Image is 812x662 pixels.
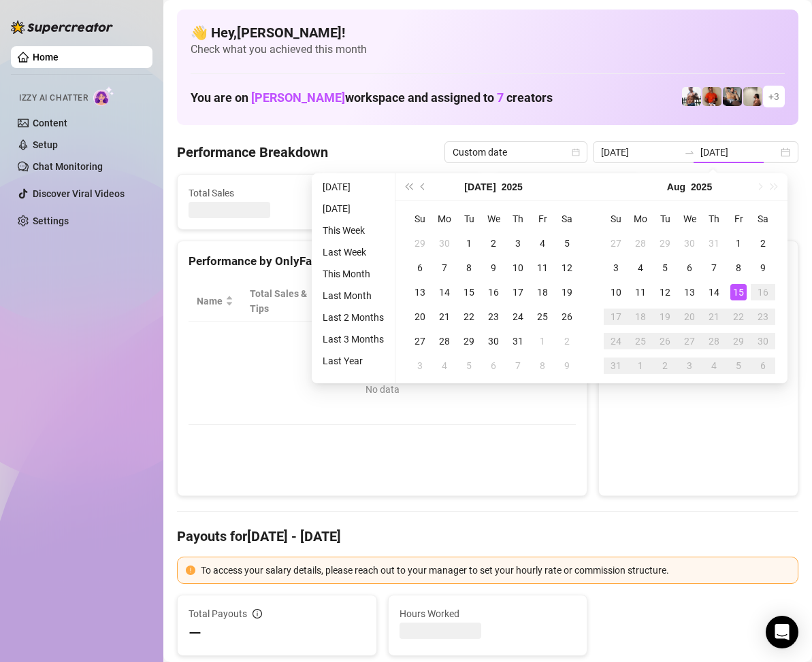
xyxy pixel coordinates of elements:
[33,139,58,150] a: Setup
[189,606,247,621] span: Total Payouts
[186,565,195,575] span: exclamation-circle
[177,143,328,162] h4: Performance Breakdown
[743,87,762,106] img: Ralphy
[191,42,785,57] span: Check what you achieved this month
[684,147,695,158] span: to
[768,89,779,104] span: + 3
[189,186,312,201] span: Total Sales
[416,281,485,322] th: Sales / Hour
[336,286,397,316] div: Est. Hours Worked
[572,148,580,156] span: calendar
[19,92,88,105] span: Izzy AI Chatter
[189,252,576,271] div: Performance by OnlyFans Creator
[201,563,790,578] div: To access your salary details, please reach out to your manager to set your hourly rate or commis...
[700,145,778,160] input: End date
[505,186,629,201] span: Messages Sent
[702,87,721,106] img: Justin
[494,286,557,316] span: Chat Conversion
[453,142,579,162] span: Custom date
[33,188,125,199] a: Discover Viral Videos
[202,382,562,397] div: No data
[424,286,466,316] span: Sales / Hour
[189,623,201,644] span: —
[197,294,223,309] span: Name
[189,281,242,322] th: Name
[486,281,576,322] th: Chat Conversion
[251,90,345,105] span: [PERSON_NAME]
[346,186,470,201] span: Active Chats
[33,161,103,172] a: Chat Monitoring
[682,87,701,106] img: JUSTIN
[684,147,695,158] span: swap-right
[33,215,69,226] a: Settings
[191,90,553,105] h1: You are on workspace and assigned to creators
[250,286,308,316] span: Total Sales & Tips
[11,20,113,34] img: logo-BBDzfeDw.svg
[601,145,679,160] input: Start date
[497,90,504,105] span: 7
[93,86,114,106] img: AI Chatter
[33,118,67,128] a: Content
[723,87,742,106] img: George
[253,609,262,619] span: info-circle
[177,527,798,546] h4: Payouts for [DATE] - [DATE]
[242,281,327,322] th: Total Sales & Tips
[33,52,59,63] a: Home
[400,606,576,621] span: Hours Worked
[766,616,798,648] div: Open Intercom Messenger
[610,252,787,271] div: Sales by OnlyFans Creator
[191,23,785,42] h4: 👋 Hey, [PERSON_NAME] !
